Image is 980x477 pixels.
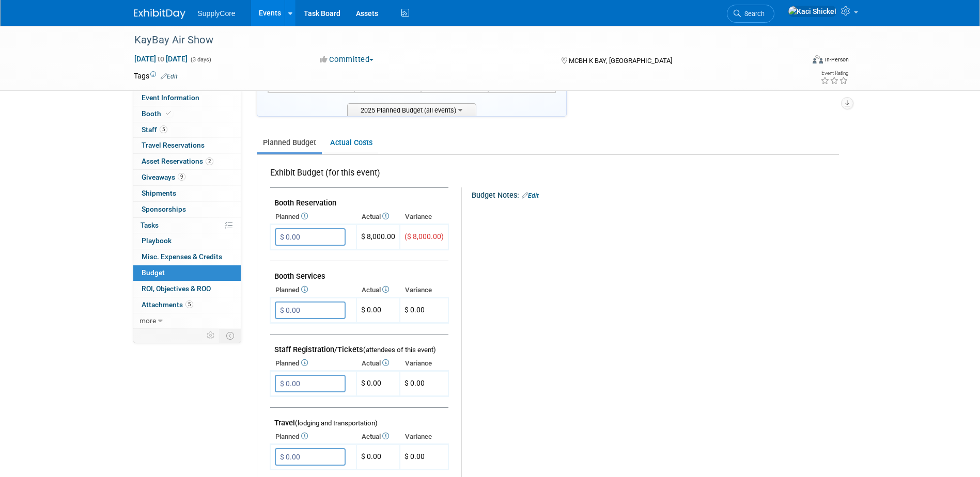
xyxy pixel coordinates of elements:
div: Exhibit Budget (for this event) [270,167,444,184]
span: ROI, Objectives & ROO [142,284,211,293]
span: $ 8,000.00 [361,232,395,241]
span: Event Information [142,93,199,102]
th: Actual [356,210,400,224]
a: ROI, Objectives & ROO [133,281,241,297]
span: Asset Reservations [142,157,213,165]
a: Misc. Expenses & Credits [133,249,241,265]
a: Booth [133,106,241,122]
span: Playbook [142,236,172,245]
th: Planned [270,356,356,371]
th: Actual [356,430,400,444]
a: Giveaways9 [133,170,241,185]
span: to [156,55,166,63]
span: Shipments [142,189,176,197]
a: Attachments5 [133,297,241,313]
td: Toggle Event Tabs [220,329,241,342]
span: 5 [160,125,167,133]
span: Staff [142,125,167,134]
div: KayBay Air Show [131,31,788,50]
a: Sponsorships [133,202,241,217]
th: Variance [400,283,448,297]
a: Shipments [133,186,241,201]
td: $ 0.00 [356,444,400,470]
span: (attendees of this event) [363,346,436,354]
span: Tasks [141,221,159,229]
td: Tags [134,71,178,81]
th: Actual [356,356,400,371]
td: Personalize Event Tab Strip [202,329,220,342]
td: Booth Services [270,261,448,283]
span: more [139,316,156,325]
th: Planned [270,283,356,297]
a: Tasks [133,218,241,233]
td: Staff Registration/Tickets [270,335,448,357]
span: Travel Reservations [142,141,205,149]
img: ExhibitDay [134,9,185,19]
img: Kaci Shickel [788,6,837,17]
th: Planned [270,430,356,444]
a: Event Information [133,90,241,106]
span: $ 0.00 [405,306,425,314]
span: [DATE] [DATE] [134,54,188,63]
td: Travel [270,408,448,430]
div: Budget Notes: [472,187,838,201]
th: Planned [270,210,356,224]
a: Playbook [133,233,241,249]
th: Variance [400,430,448,444]
span: 2 [206,157,213,165]
span: MCBH K BAY, [GEOGRAPHIC_DATA] [569,57,672,65]
a: Search [727,5,774,23]
span: $ 0.00 [405,379,425,387]
a: Budget [133,265,241,281]
span: Attachments [142,300,193,309]
span: Sponsorships [142,205,186,213]
a: Edit [522,192,539,199]
div: Event Rating [820,71,848,76]
a: Travel Reservations [133,138,241,153]
a: Staff5 [133,122,241,138]
i: Booth reservation complete [166,110,171,116]
th: Actual [356,283,400,297]
span: Budget [142,268,165,277]
a: Planned Budget [257,133,322,152]
span: SupplyCore [198,9,236,18]
a: Asset Reservations2 [133,154,241,169]
span: Booth [142,109,173,118]
button: Committed [316,54,378,65]
td: $ 0.00 [356,298,400,323]
span: (lodging and transportation) [295,419,378,427]
span: (3 days) [190,56,211,63]
span: 2025 Planned Budget (all events) [347,103,476,116]
span: Search [741,10,765,18]
span: 9 [178,173,185,181]
td: $ 0.00 [356,371,400,396]
th: Variance [400,356,448,371]
a: Actual Costs [324,133,378,152]
span: Giveaways [142,173,185,181]
div: Event Format [743,54,849,69]
span: ($ 8,000.00) [405,232,444,241]
span: 5 [185,300,193,308]
a: Edit [161,73,178,80]
div: In-Person [825,56,849,63]
img: Format-Inperson.png [813,55,823,63]
td: Booth Reservation [270,188,448,210]
th: Variance [400,210,448,224]
a: more [133,313,241,329]
span: Misc. Expenses & Credits [142,252,222,261]
span: $ 0.00 [405,452,425,460]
